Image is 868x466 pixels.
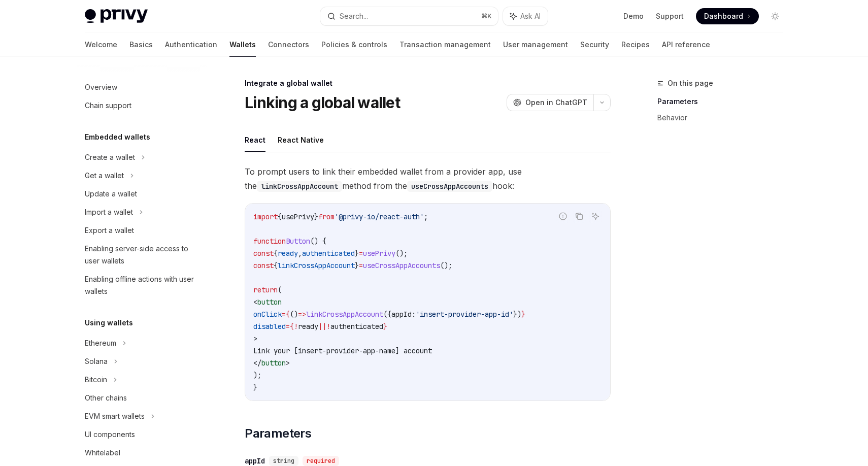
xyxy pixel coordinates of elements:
[253,249,274,258] span: const
[383,310,391,319] span: ({
[253,237,286,246] span: function
[261,358,286,368] span: button
[85,9,148,23] img: light logo
[355,249,359,258] span: }
[335,212,424,221] span: '@privy-io/react-auth'
[286,310,290,319] span: {
[657,93,791,110] a: Parameters
[85,206,133,218] div: Import a wallet
[278,128,324,152] button: React Native
[278,249,298,258] span: ready
[85,410,145,422] div: EVM smart wallets
[320,7,498,25] button: Search...⌘K
[85,170,124,182] div: Get a wallet
[85,317,133,329] h5: Using wallets
[245,78,611,88] div: Integrate a global wallet
[253,310,282,319] span: onClick
[303,456,339,466] div: required
[580,32,609,57] a: Security
[321,32,387,57] a: Policies & controls
[77,444,207,462] a: Whitelabel
[391,310,416,319] span: appId:
[286,322,290,331] span: =
[85,392,127,404] div: Other chains
[286,237,310,246] span: Button
[85,428,135,441] div: UI components
[253,334,257,343] span: >
[165,32,217,57] a: Authentication
[306,310,383,319] span: linkCrossAppAccount
[85,374,107,386] div: Bitcoin
[245,425,311,442] span: Parameters
[257,297,282,307] span: button
[298,249,302,258] span: ,
[282,310,286,319] span: =
[77,240,207,270] a: Enabling server-side access to user wallets
[481,12,492,20] span: ⌘ K
[85,32,117,57] a: Welcome
[573,210,586,223] button: Copy the contents from the code block
[85,337,116,349] div: Ethereum
[520,11,541,21] span: Ask AI
[359,249,363,258] span: =
[253,285,278,294] span: return
[77,270,207,301] a: Enabling offline actions with user wallets
[85,243,201,267] div: Enabling server-side access to user wallets
[85,99,131,112] div: Chain support
[507,94,593,111] button: Open in ChatGPT
[383,322,387,331] span: }
[662,32,710,57] a: API reference
[85,151,135,163] div: Create a wallet
[326,322,330,331] span: !
[85,273,201,297] div: Enabling offline actions with user wallets
[77,96,207,115] a: Chain support
[310,237,326,246] span: () {
[278,212,282,221] span: {
[77,425,207,444] a: UI components
[704,11,743,21] span: Dashboard
[440,261,452,270] span: ();
[274,249,278,258] span: {
[253,297,257,307] span: <
[340,10,368,22] div: Search...
[245,128,265,152] button: React
[656,11,684,21] a: Support
[273,457,294,465] span: string
[589,210,602,223] button: Ask AI
[282,212,314,221] span: usePrivy
[521,310,525,319] span: }
[556,210,570,223] button: Report incorrect code
[399,32,491,57] a: Transaction management
[424,212,428,221] span: ;
[667,77,713,89] span: On this page
[85,224,134,237] div: Export a wallet
[77,221,207,240] a: Export a wallet
[253,261,274,270] span: const
[278,261,355,270] span: linkCrossAppAccount
[359,261,363,270] span: =
[257,181,342,192] code: linkCrossAppAccount
[229,32,256,57] a: Wallets
[286,358,290,368] span: >
[77,185,207,203] a: Update a wallet
[85,447,120,459] div: Whitelabel
[416,310,513,319] span: 'insert-provider-app-id'
[363,261,440,270] span: useCrossAppAccounts
[330,322,383,331] span: authenticated
[245,164,611,193] span: To prompt users to link their embedded wallet from a provider app, use the method from the hook:
[253,322,286,331] span: disabled
[696,8,759,24] a: Dashboard
[278,285,282,294] span: (
[294,322,298,331] span: !
[302,249,355,258] span: authenticated
[298,310,306,319] span: =>
[253,371,261,380] span: );
[525,97,587,108] span: Open in ChatGPT
[85,81,117,93] div: Overview
[355,261,359,270] span: }
[298,322,318,331] span: ready
[85,131,150,143] h5: Embedded wallets
[503,7,548,25] button: Ask AI
[77,389,207,407] a: Other chains
[623,11,644,21] a: Demo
